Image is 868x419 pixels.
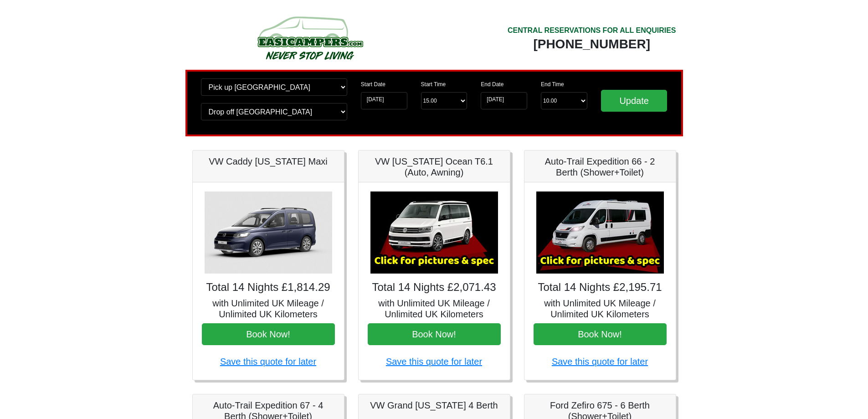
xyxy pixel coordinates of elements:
[536,191,664,274] img: Auto-Trail Expedition 66 - 2 Berth (Shower+Toilet)
[534,156,667,178] h5: Auto-Trail Expedition 66 - 2 Berth (Shower+Toilet)
[421,80,446,88] label: Start Time
[368,323,501,345] button: Book Now!
[202,156,335,167] h5: VW Caddy [US_STATE] Maxi
[370,191,498,274] img: VW California Ocean T6.1 (Auto, Awning)
[534,298,667,320] h5: with Unlimited UK Mileage / Unlimited UK Kilometers
[202,281,335,294] h4: Total 14 Nights £1,814.29
[481,80,503,88] label: End Date
[205,191,332,274] img: VW Caddy California Maxi
[220,357,316,367] a: Save this quote for later
[202,323,335,345] button: Book Now!
[202,298,335,320] h5: with Unlimited UK Mileage / Unlimited UK Kilometers
[386,357,482,367] a: Save this quote for later
[508,36,676,52] div: [PHONE_NUMBER]
[552,357,648,367] a: Save this quote for later
[541,80,564,88] label: End Time
[508,25,676,36] div: CENTRAL RESERVATIONS FOR ALL ENQUIRIES
[481,92,527,109] input: Return Date
[368,400,501,411] h5: VW Grand [US_STATE] 4 Berth
[534,323,667,345] button: Book Now!
[368,156,501,178] h5: VW [US_STATE] Ocean T6.1 (Auto, Awning)
[601,90,668,112] input: Update
[534,281,667,294] h4: Total 14 Nights £2,195.71
[223,13,396,63] img: campers-checkout-logo.png
[361,80,385,88] label: Start Date
[368,281,501,294] h4: Total 14 Nights £2,071.43
[361,92,407,109] input: Start Date
[368,298,501,320] h5: with Unlimited UK Mileage / Unlimited UK Kilometers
